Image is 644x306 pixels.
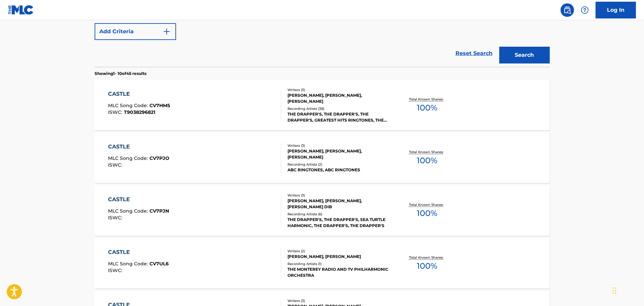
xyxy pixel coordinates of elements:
[409,97,445,102] p: Total Known Shares:
[108,267,124,273] span: ISWC :
[287,148,389,160] div: [PERSON_NAME], [PERSON_NAME], [PERSON_NAME]
[108,102,149,108] span: MLC Song Code :
[108,261,149,267] span: MLC Song Code :
[108,90,170,98] div: CASTLE
[8,5,34,15] img: MLC Logo
[95,185,550,236] a: CASTLEMLC Song Code:CV7PJNISWC:Writers (3)[PERSON_NAME], [PERSON_NAME], [PERSON_NAME] DIBRecordin...
[149,261,169,267] span: CV7UL6
[287,167,389,173] div: ABC RINGTONES, ABC RINGTONES
[287,254,389,260] div: [PERSON_NAME], [PERSON_NAME]
[287,87,389,92] div: Writers ( 3 )
[108,248,169,256] div: CASTLE
[287,261,389,266] div: Recording Artists ( 1 )
[417,260,437,272] span: 100 %
[287,217,389,229] div: THE DRAPPER'S, THE DRAPPER'S, SEA TURTLE HARMONIC, THE DRAPPER'S, THE DRAPPER'S
[95,23,176,40] button: Add Criteria
[409,149,445,155] p: Total Known Shares:
[108,195,169,204] div: CASTLE
[124,109,155,115] span: T9038296821
[417,102,437,114] span: 100 %
[561,3,574,17] a: Public Search
[108,109,124,115] span: ISWC :
[287,298,389,303] div: Writers ( 3 )
[108,162,124,168] span: ISWC :
[149,102,170,108] span: CV7HM5
[287,198,389,210] div: [PERSON_NAME], [PERSON_NAME], [PERSON_NAME] DIB
[287,106,389,111] div: Recording Artists ( 38 )
[287,92,389,104] div: [PERSON_NAME], [PERSON_NAME], [PERSON_NAME]
[563,6,571,14] img: search
[409,202,445,207] p: Total Known Shares:
[610,274,644,306] iframe: Chat Widget
[95,238,550,289] a: CASTLEMLC Song Code:CV7UL6ISWC:Writers (2)[PERSON_NAME], [PERSON_NAME]Recording Artists (1)THE MO...
[596,2,636,18] a: Log In
[149,155,169,161] span: CV7PJO
[287,266,389,278] div: THE MONTEREY RADIO AND TV PHILHARMONIC ORCHESTRA
[163,28,171,36] img: 9d2ae6d4665cec9f34b9.svg
[108,208,149,214] span: MLC Song Code :
[95,71,146,77] p: Showing 1 - 10 of 45 results
[612,280,616,301] div: Drag
[149,208,169,214] span: CV7PJN
[452,46,496,61] a: Reset Search
[417,155,437,167] span: 100 %
[287,193,389,198] div: Writers ( 3 )
[108,215,124,221] span: ISWC :
[581,6,589,14] img: help
[95,133,550,183] a: CASTLEMLC Song Code:CV7PJOISWC:Writers (3)[PERSON_NAME], [PERSON_NAME], [PERSON_NAME]Recording Ar...
[578,3,591,17] div: Help
[287,249,389,254] div: Writers ( 2 )
[409,255,445,260] p: Total Known Shares:
[287,111,389,123] div: THE DRAPPER'S, THE DRAPPER'S, THE DRAPPER'S, GREATEST HITS RINGTONES, THE DRAPPER'S
[417,207,437,219] span: 100 %
[95,80,550,130] a: CASTLEMLC Song Code:CV7HM5ISWC:T9038296821Writers (3)[PERSON_NAME], [PERSON_NAME], [PERSON_NAME]R...
[108,155,149,161] span: MLC Song Code :
[287,143,389,148] div: Writers ( 3 )
[287,162,389,167] div: Recording Artists ( 2 )
[108,143,169,151] div: CASTLE
[499,47,550,63] button: Search
[287,212,389,217] div: Recording Artists ( 6 )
